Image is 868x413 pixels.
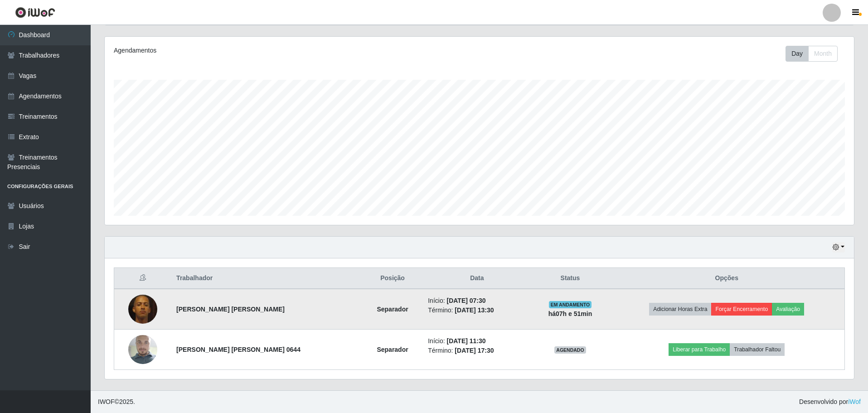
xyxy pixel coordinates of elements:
button: Month [808,46,838,62]
li: Término: [428,346,526,355]
button: Trabalhador Faltou [730,343,785,356]
span: © 2025 . [98,397,135,407]
div: First group [786,46,838,62]
li: Início: [428,296,526,306]
img: CoreUI Logo [15,7,55,18]
time: [DATE] 07:30 [446,297,485,304]
div: Agendamentos [114,46,411,55]
strong: [PERSON_NAME] [PERSON_NAME] [176,306,285,313]
th: Data [422,268,531,289]
strong: Separador [377,346,408,353]
span: EM ANDAMENTO [549,301,592,308]
li: Início: [428,336,526,346]
span: AGENDADO [554,346,586,354]
strong: há 07 h e 51 min [548,310,592,317]
th: Opções [609,268,844,289]
strong: Separador [377,306,408,313]
img: 1743423674291.jpeg [128,324,157,375]
time: [DATE] 11:30 [446,337,485,345]
span: Desenvolvido por [799,397,861,407]
th: Trabalhador [171,268,363,289]
button: Day [786,46,809,62]
time: [DATE] 17:30 [455,347,494,354]
span: IWOF [98,398,115,405]
a: iWof [848,398,861,405]
li: Término: [428,306,526,315]
div: Toolbar with button groups [786,46,845,62]
th: Posição [363,268,422,289]
button: Adicionar Horas Extra [649,303,711,316]
strong: [PERSON_NAME] [PERSON_NAME] 0644 [176,346,301,353]
th: Status [531,268,609,289]
img: 1713530750748.jpeg [128,290,157,328]
button: Avaliação [772,303,804,316]
button: Forçar Encerramento [711,303,772,316]
time: [DATE] 13:30 [455,306,494,314]
button: Liberar para Trabalho [669,343,730,356]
